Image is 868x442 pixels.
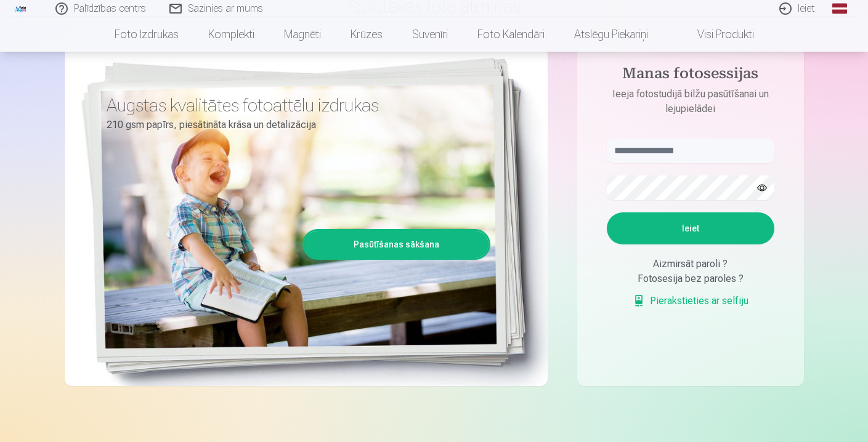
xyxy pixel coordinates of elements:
[193,17,269,52] a: Komplekti
[594,87,787,116] p: Ieeja fotostudijā bilžu pasūtīšanai un lejupielādei
[607,257,774,271] div: Aizmirsāt paroli ?
[304,231,489,258] a: Pasūtīšanas sākšana
[594,65,787,87] h4: Manas fotosessijas
[100,17,193,52] a: Foto izdrukas
[14,5,28,12] img: /fa1
[607,212,774,244] button: Ieiet
[463,17,559,52] a: Foto kalendāri
[633,294,748,308] a: Pierakstieties ar selfiju
[269,17,336,52] a: Magnēti
[607,271,774,286] div: Fotosesija bez paroles ?
[336,17,397,52] a: Krūzes
[397,17,463,52] a: Suvenīri
[559,17,663,52] a: Atslēgu piekariņi
[663,17,769,52] a: Visi produkti
[107,116,481,134] p: 210 gsm papīrs, piesātināta krāsa un detalizācija
[107,94,481,116] h3: Augstas kvalitātes fotoattēlu izdrukas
